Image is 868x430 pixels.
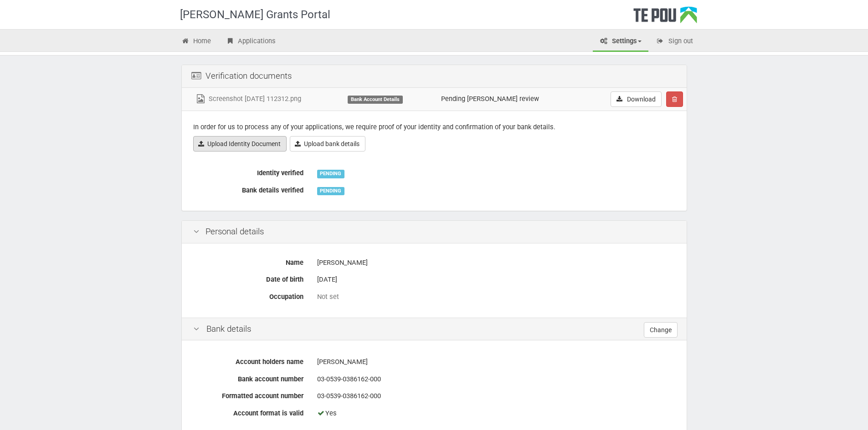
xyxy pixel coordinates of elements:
div: PENDING [317,187,344,195]
div: Personal details [182,221,687,243]
label: Bank details verified [186,182,310,195]
a: Home [175,32,218,52]
a: Change [644,322,678,338]
label: Formatted account number [186,388,310,401]
div: Yes [317,405,675,421]
div: 03-0539-0386162-000 [317,371,675,387]
div: 03-0539-0386162-000 [317,388,675,404]
div: Bank Account Details [348,96,402,104]
div: Te Pou Logo [633,6,697,29]
label: Bank account number [186,371,310,384]
div: Not set [317,292,675,302]
a: Sign out [649,32,700,52]
div: PENDING [317,170,344,178]
div: Bank details [182,318,687,341]
label: Account holders name [186,354,310,367]
label: Account format is valid [186,405,310,418]
a: Applications [219,32,282,52]
div: [DATE] [317,272,675,288]
a: Upload bank details [290,136,365,152]
div: Verification documents [182,65,687,88]
a: Settings [593,32,648,52]
label: Occupation [186,289,310,302]
div: [PERSON_NAME] [317,255,675,271]
a: Download [611,91,662,107]
a: Screenshot [DATE] 112312.png [195,95,301,103]
p: In order for us to process any of your applications, we require proof of your identity and confir... [193,122,675,132]
div: [PERSON_NAME] [317,354,675,370]
a: Upload Identity Document [193,136,287,152]
label: Identity verified [186,165,310,178]
label: Name [186,255,310,268]
td: Pending [PERSON_NAME] review [437,88,579,111]
label: Date of birth [186,272,310,284]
